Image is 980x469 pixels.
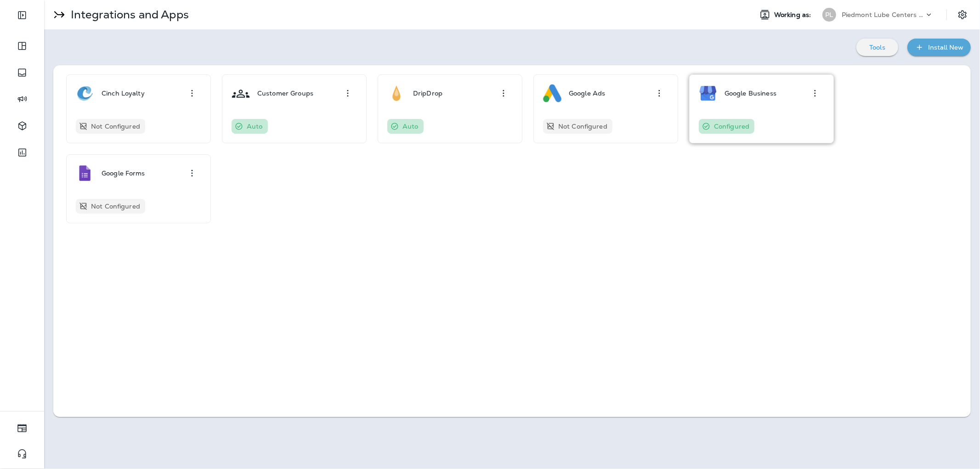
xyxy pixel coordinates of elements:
p: Google Ads [569,90,605,97]
div: This integration was automatically configured. It may be ready for use or may require additional ... [387,119,424,134]
div: PL [822,8,836,22]
span: Working as: [774,11,813,19]
div: Install New [928,42,963,53]
img: Cinch Loyalty [76,84,94,102]
p: Integrations and Apps [67,8,189,22]
p: Not Configured [91,203,140,210]
button: Expand Sidebar [9,6,35,24]
button: Tools [856,39,898,56]
img: Google Business [699,84,717,102]
div: You have not yet configured this integration. To use it, please click on it and fill out the requ... [76,199,145,214]
img: Google Ads [543,84,561,102]
p: DripDrop [413,90,442,97]
div: You have not yet configured this integration. To use it, please click on it and fill out the requ... [76,119,145,134]
p: Configured [714,123,749,130]
p: Tools [869,44,885,51]
img: DripDrop [387,84,406,102]
div: You have not yet configured this integration. To use it, please click on it and fill out the requ... [543,119,612,134]
p: Cinch Loyalty [102,90,145,97]
p: Not Configured [91,123,140,130]
button: Settings [954,6,971,23]
p: Not Configured [558,123,607,130]
p: Auto [247,123,263,130]
button: Install New [907,39,971,56]
div: You have configured this integration [699,119,754,134]
div: This integration was automatically configured. It may be ready for use or may require additional ... [232,119,268,134]
img: Customer Groups [232,84,250,102]
p: Piedmont Lube Centers LLC [842,11,924,18]
p: Google Business [725,90,776,97]
p: Google Forms [102,170,145,177]
p: Auto [402,123,419,130]
img: Google Forms [76,164,94,182]
p: Customer Groups [257,90,313,97]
